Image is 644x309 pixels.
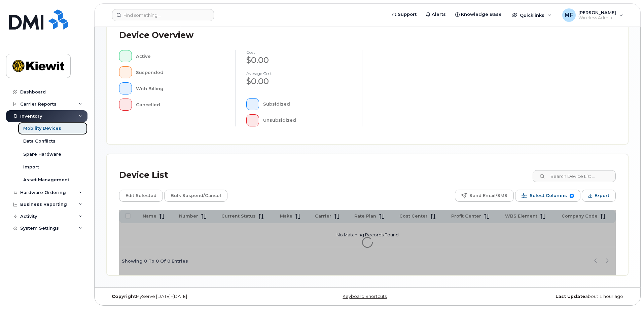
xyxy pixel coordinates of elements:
a: Alerts [421,8,451,21]
span: Quicklinks [520,12,544,18]
button: Export [582,190,616,202]
div: $0.00 [246,54,351,66]
button: Send Email/SMS [455,190,514,202]
iframe: Messenger Launcher [615,280,639,304]
span: 8 [570,194,574,198]
div: Quicklinks [507,8,556,22]
div: With Billing [136,82,225,94]
div: Device Overview [119,27,193,44]
span: Edit Selected [126,191,156,201]
a: Support [387,8,421,21]
span: Send Email/SMS [469,191,507,201]
div: Active [136,50,225,62]
div: Marian Foreman [558,8,628,22]
button: Bulk Suspend/Cancel [164,190,227,202]
div: Cancelled [136,99,225,111]
span: MF [565,11,573,19]
button: Select Columns 8 [515,190,580,202]
div: $0.00 [246,76,351,87]
span: Wireless Admin [578,15,616,21]
div: MyServe [DATE]–[DATE] [107,294,281,299]
a: Keyboard Shortcuts [343,294,387,299]
h4: Average cost [246,71,351,76]
span: [PERSON_NAME] [578,10,616,15]
div: about 1 hour ago [454,294,628,299]
span: Export [595,191,609,201]
span: Select Columns [530,191,567,201]
span: Support [398,11,417,18]
input: Find something... [112,9,214,21]
span: Bulk Suspend/Cancel [171,191,221,201]
div: Subsidized [263,98,352,110]
button: Edit Selected [119,190,163,202]
span: Alerts [432,11,446,18]
strong: Copyright [112,294,136,299]
div: Unsubsidized [263,114,352,126]
div: Suspended [136,66,225,78]
div: Device List [119,166,168,184]
strong: Last Update [556,294,585,299]
a: Knowledge Base [451,8,506,21]
h4: cost [246,50,351,54]
span: Knowledge Base [461,11,502,18]
input: Search Device List ... [533,170,616,182]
